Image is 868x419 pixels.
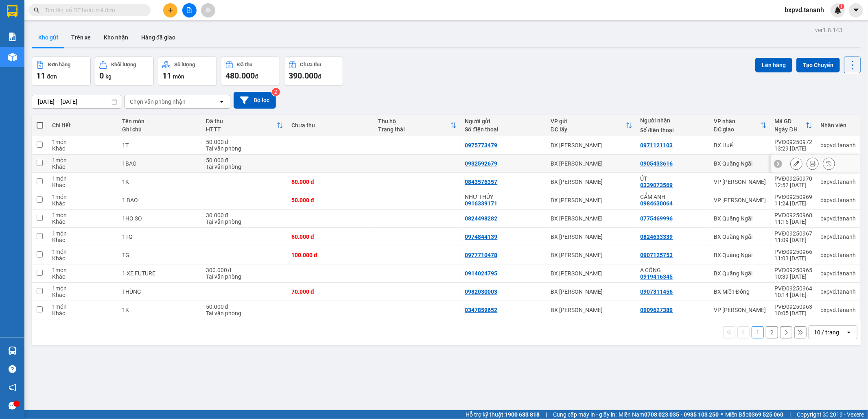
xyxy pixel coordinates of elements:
[36,71,45,81] span: 11
[122,197,198,203] div: 1 BAO
[206,157,284,164] div: 50.000 đ
[32,28,65,47] button: Kho gửi
[641,182,673,188] div: 0339073569
[8,33,17,41] img: solution-icon
[546,410,547,419] span: |
[465,194,542,200] div: NHƯ THỦY
[820,307,856,313] div: bxpvd.tananh
[641,142,673,148] div: 0971121103
[79,7,144,17] div: BX Huế
[206,267,284,273] div: 300.000 đ
[465,118,542,124] div: Người gửi
[374,115,461,136] th: Toggle SortBy
[272,88,280,96] sup: 2
[641,252,673,258] div: 0907125753
[775,182,812,188] div: 12:52 [DATE]
[820,122,856,129] div: Nhân viên
[721,413,723,416] span: ⚪️
[289,71,318,81] span: 390.000
[7,57,144,68] div: Tên hàng: 1T ( : 1 )
[465,234,497,240] div: 0974844139
[775,267,812,273] div: PVĐ09250965
[465,252,497,258] div: 0977710478
[206,126,277,133] div: HTTT
[775,212,812,218] div: PVĐ09250968
[849,3,863,17] button: caret-down
[775,249,812,255] div: PVĐ09250966
[551,126,626,133] div: ĐC lấy
[714,126,760,133] div: ĐC giao
[206,273,284,280] div: Tại văn phòng
[255,73,258,80] span: đ
[465,200,497,207] div: 0916339171
[839,4,844,9] sup: 1
[182,3,197,17] button: file-add
[206,145,284,152] div: Tại văn phòng
[122,160,198,167] div: 1BAO
[465,288,497,295] div: 0982030003
[300,62,321,68] div: Chưa thu
[291,234,370,240] div: 60.000 đ
[775,194,812,200] div: PVĐ09250969
[551,118,626,124] div: VP gửi
[714,307,767,313] div: VP [PERSON_NAME]
[52,200,114,207] div: Khác
[725,410,783,419] span: Miền Bắc
[752,326,764,338] button: 1
[775,230,812,237] div: PVĐ09250967
[714,270,767,277] div: BX Quãng Ngãi
[111,62,136,68] div: Khối lượng
[173,73,184,80] span: món
[234,92,276,109] button: Bộ lọc
[775,200,812,207] div: 11:24 [DATE]
[465,160,497,167] div: 0932592679
[641,200,673,207] div: 0984630064
[52,237,114,243] div: Khác
[122,126,198,133] div: Ghi chú
[202,115,288,136] th: Toggle SortBy
[796,58,840,72] button: Tạo Chuyến
[755,58,792,72] button: Lên hàng
[6,43,74,52] div: 50.000
[714,142,767,148] div: BX Huế
[641,127,706,133] div: Số điện thoại
[52,303,114,310] div: 1 món
[122,270,198,277] div: 1 XE FUTURE
[65,57,76,68] span: SL
[465,179,497,185] div: 0843576357
[52,145,114,152] div: Khác
[714,179,767,185] div: VP [PERSON_NAME]
[206,303,284,310] div: 50.000 đ
[641,117,706,124] div: Người nhận
[52,255,114,262] div: Khác
[158,57,217,86] button: Số lượng11món
[52,164,114,170] div: Khác
[8,347,17,355] img: warehouse-icon
[52,310,114,316] div: Khác
[465,142,497,148] div: 0975773479
[775,292,812,298] div: 10:14 [DATE]
[34,7,39,13] span: search
[551,215,632,222] div: BX [PERSON_NAME]
[52,139,114,145] div: 1 món
[225,71,255,81] span: 480.000
[206,139,284,145] div: 50.000 đ
[122,142,198,148] div: 1T
[551,252,632,258] div: BX [PERSON_NAME]
[135,28,182,47] button: Hàng đã giao
[79,8,98,16] span: Nhận:
[846,329,852,336] svg: open
[714,234,767,240] div: BX Quãng Ngãi
[122,288,198,295] div: THÙNG
[465,270,497,277] div: 0914024795
[853,7,860,14] span: caret-down
[641,234,673,240] div: 0824633339
[775,118,806,124] div: Mã GD
[162,71,171,81] span: 11
[641,273,673,280] div: 0919416345
[714,197,767,203] div: VP [PERSON_NAME]
[553,410,617,419] span: Cung cấp máy in - giấy in:
[291,122,370,129] div: Chưa thu
[219,98,225,105] svg: open
[710,115,771,136] th: Toggle SortBy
